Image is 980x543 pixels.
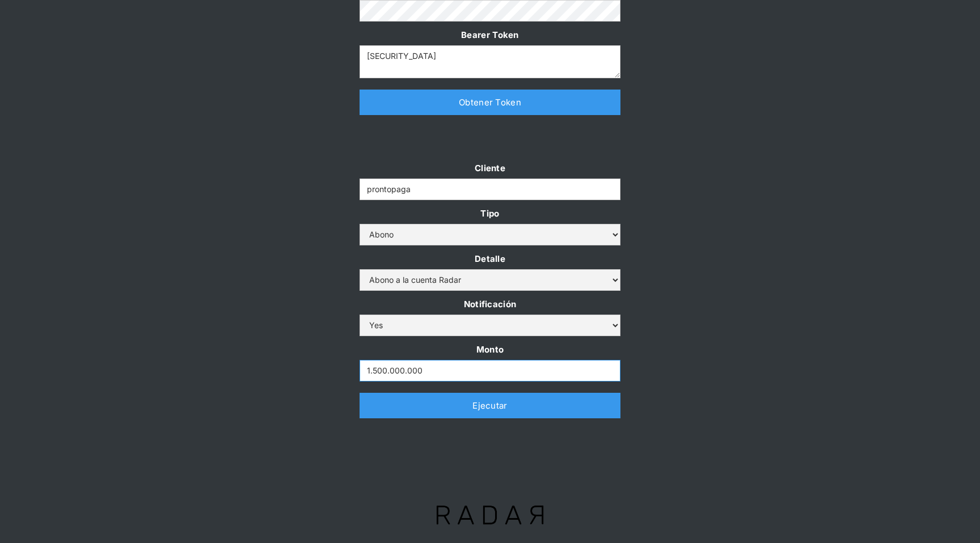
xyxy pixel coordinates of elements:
[360,251,620,266] label: Detalle
[360,360,620,381] input: Monto
[360,90,620,115] a: Obtener Token
[360,342,620,357] label: Monto
[360,27,620,43] label: Bearer Token
[360,160,620,381] form: Form
[360,393,620,418] a: Ejecutar
[360,160,620,176] label: Cliente
[360,179,620,200] input: Example Text
[417,486,562,543] img: Logo Radar
[360,206,620,221] label: Tipo
[360,296,620,312] label: Notificación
